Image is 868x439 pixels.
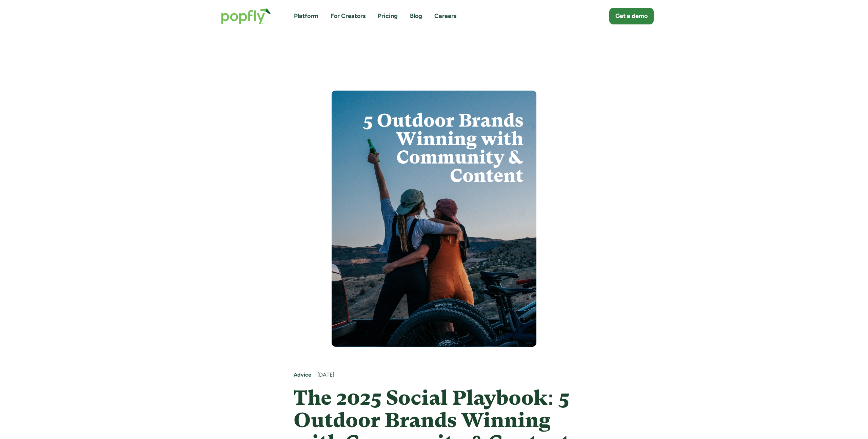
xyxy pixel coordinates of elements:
[214,1,278,31] a: home
[434,12,456,20] a: Careers
[609,8,654,24] a: Get a demo
[317,371,575,379] div: [DATE]
[378,12,398,20] a: Pricing
[331,12,366,20] a: For Creators
[294,12,318,20] a: Platform
[615,12,648,20] div: Get a demo
[294,371,311,378] strong: Advice
[294,371,311,379] a: Advice
[410,12,422,20] a: Blog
